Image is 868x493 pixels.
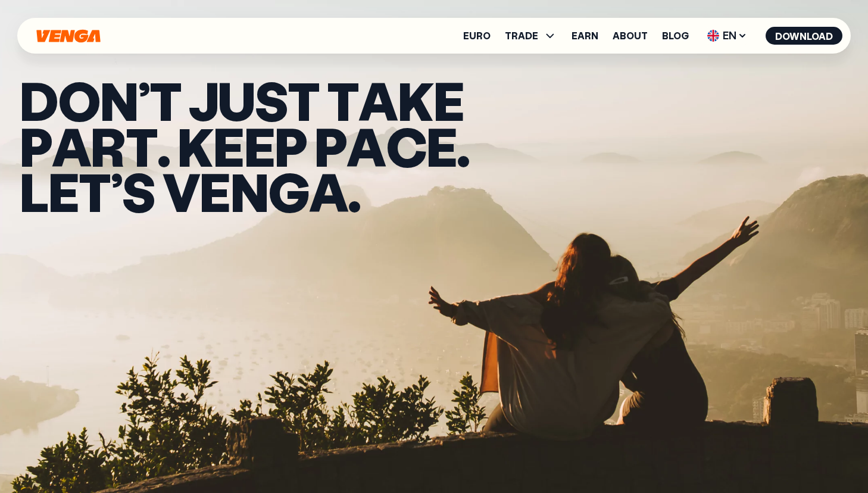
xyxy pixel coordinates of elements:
[348,169,360,214] span: .
[35,29,102,43] svg: Home
[433,77,464,123] span: e
[358,77,397,123] span: a
[244,123,274,169] span: e
[20,123,52,169] span: p
[218,77,254,123] span: u
[255,77,288,123] span: s
[309,169,348,214] span: a
[20,169,48,214] span: L
[100,77,138,123] span: N
[111,169,122,214] span: ’
[463,31,491,40] a: Euro
[398,77,433,123] span: k
[48,169,79,214] span: e
[274,123,307,169] span: p
[314,123,346,169] span: p
[138,77,149,123] span: ’
[766,27,842,45] button: Download
[288,77,319,123] span: t
[230,169,268,214] span: n
[52,123,90,169] span: a
[346,123,385,169] span: a
[327,77,358,123] span: t
[58,77,100,123] span: O
[163,169,199,214] span: v
[149,77,181,123] span: t
[20,77,58,123] span: D
[177,123,213,169] span: K
[386,123,426,169] span: c
[613,31,648,40] a: About
[662,31,689,40] a: Blog
[426,123,457,169] span: e
[213,123,243,169] span: e
[505,29,557,43] span: TRADE
[703,26,751,45] span: EN
[457,123,469,169] span: .
[126,123,157,169] span: t
[707,30,719,42] img: flag-uk
[79,169,110,214] span: t
[122,169,155,214] span: s
[268,169,309,214] span: g
[157,123,170,169] span: .
[505,31,538,40] span: TRADE
[199,169,230,214] span: e
[90,123,125,169] span: r
[572,31,598,40] a: Earn
[189,77,218,123] span: j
